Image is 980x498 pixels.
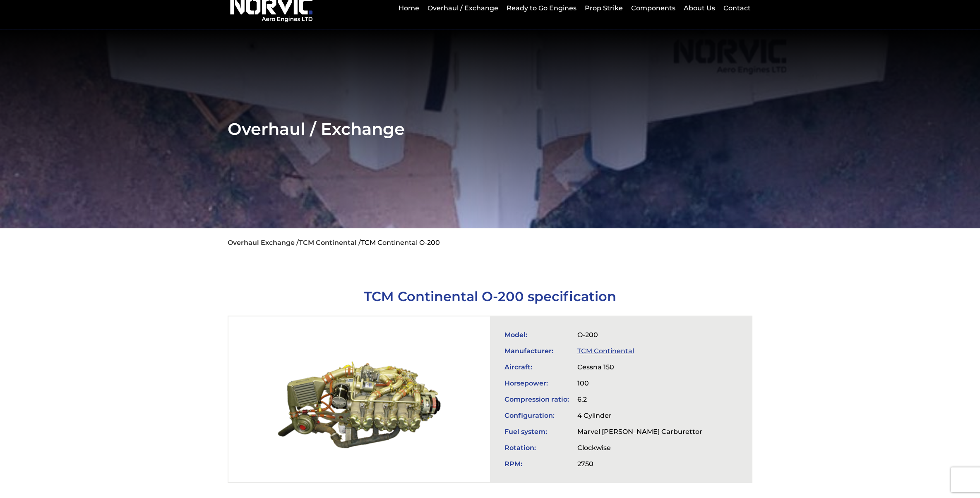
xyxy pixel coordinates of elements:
td: Configuration: [500,407,573,424]
td: Cessna 150 [573,359,706,375]
td: 6.2 [573,391,706,407]
td: Fuel system: [500,424,573,440]
td: Horsepower: [500,375,573,391]
h2: Overhaul / Exchange [228,119,753,139]
td: Clockwise [573,440,706,456]
td: 100 [573,375,706,391]
td: Marvel [PERSON_NAME] Carburettor [573,424,706,440]
h1: TCM Continental O-200 specification [228,288,753,304]
td: Rotation: [500,440,573,456]
a: TCM Continental / [299,239,361,247]
td: 2750 [573,456,706,472]
td: Compression ratio: [500,391,573,407]
a: TCM Continental [577,347,634,355]
td: RPM: [500,456,573,472]
td: Manufacturer: [500,343,573,359]
li: TCM Continental O-200 [361,239,440,247]
td: Aircraft: [500,359,573,375]
td: O-200 [573,327,706,343]
td: Model: [500,327,573,343]
a: Overhaul Exchange / [228,239,299,247]
td: 4 Cylinder [573,407,706,424]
